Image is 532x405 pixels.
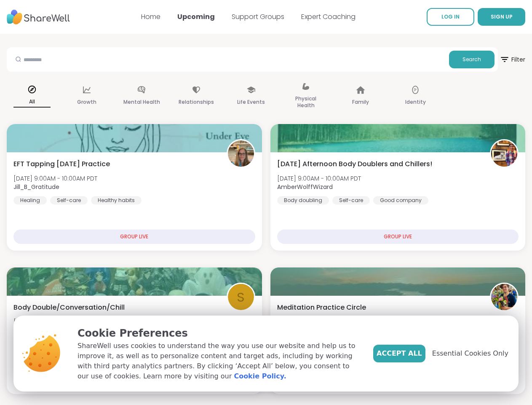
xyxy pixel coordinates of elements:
[7,5,70,29] img: ShareWell Nav Logo
[78,341,360,381] p: ShareWell uses cookies to understand the way you use our website and help us to improve it, as we...
[13,174,97,183] span: [DATE] 9:00AM - 10:00AM PDT
[277,183,333,191] b: AmberWolffWizard
[237,97,265,107] p: Life Events
[478,8,525,26] button: SIGN UP
[491,284,517,310] img: Nicholas
[491,13,513,20] span: SIGN UP
[77,97,96,107] p: Growth
[432,348,508,359] span: Essential Cookies Only
[332,196,370,205] div: Self-care
[277,159,432,169] span: [DATE] Afternoon Body Doublers and Chillers!
[13,229,255,244] div: GROUP LIVE
[234,371,286,381] a: Cookie Policy.
[13,97,51,108] p: All
[13,302,125,313] span: Body Double/Conversation/Chill
[91,196,142,205] div: Healthy habits
[141,12,160,22] a: Home
[228,140,254,167] img: Jill_B_Gratitude
[13,196,47,205] div: Healing
[13,183,59,191] b: Jill_B_Gratitude
[287,94,324,111] p: Physical Health
[449,51,495,68] button: Search
[373,345,425,362] button: Accept All
[78,326,360,341] p: Cookie Preferences
[277,302,366,313] span: Meditation Practice Circle
[373,196,428,205] div: Good company
[277,229,519,244] div: GROUP LIVE
[277,196,329,205] div: Body doubling
[50,196,88,205] div: Self-care
[352,97,369,107] p: Family
[13,159,110,169] span: EFT Tapping [DATE] Practice
[277,174,361,183] span: [DATE] 9:00AM - 10:00AM PDT
[123,97,160,107] p: Mental Health
[301,12,356,22] a: Expert Coaching
[405,97,426,107] p: Identity
[441,13,460,20] span: LOG IN
[237,287,245,307] span: S
[427,8,474,26] a: LOG IN
[462,56,481,63] span: Search
[491,140,517,167] img: AmberWolffWizard
[179,97,214,107] p: Relationships
[500,49,525,70] span: Filter
[177,12,215,22] a: Upcoming
[377,348,422,359] span: Accept All
[500,47,525,72] button: Filter
[232,12,284,22] a: Support Groups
